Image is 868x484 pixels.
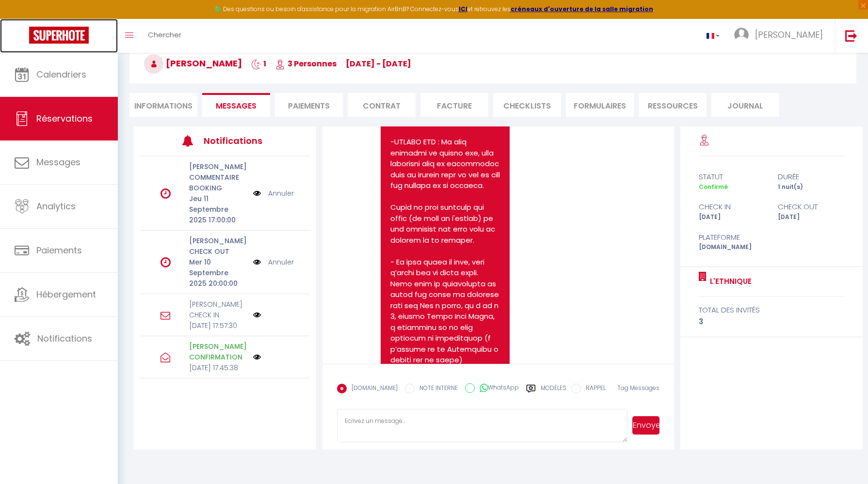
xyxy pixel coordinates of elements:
li: Journal [711,93,779,117]
span: [PERSON_NAME] [144,57,242,69]
p: Jeu 11 Septembre 2025 17:00:00 [189,193,247,225]
a: L'Ethnique [707,276,752,287]
span: Réservations [36,112,93,125]
li: Facture [420,93,488,117]
p: [PERSON_NAME] COMMENTAIRE BOOKING [189,161,247,193]
li: FORMULAIRES [566,93,634,117]
a: Chercher [141,19,189,53]
span: [PERSON_NAME] [755,29,823,41]
label: WhatsApp [475,383,519,394]
span: Messages [36,156,80,168]
a: ... [PERSON_NAME] [727,19,835,53]
li: Ressources [639,93,707,117]
div: total des invités [699,304,845,316]
label: RAPPEL [581,384,606,394]
span: Calendriers [36,68,86,80]
a: créneaux d'ouverture de la salle migration [511,5,653,13]
img: NO IMAGE [253,188,261,199]
span: 1 [251,58,266,69]
h3: Notifications [204,130,274,152]
p: Mer 10 Septembre 2025 20:00:00 [189,257,247,289]
span: [DATE] - [DATE] [346,58,411,69]
p: [PERSON_NAME] CONFIRMATION [189,341,247,362]
div: check out [772,201,851,213]
span: Notifications [37,332,92,344]
img: NO IMAGE [253,257,261,267]
span: 3 Personnes [275,58,337,69]
img: NO IMAGE [253,311,261,319]
div: 1 nuit(s) [772,183,851,192]
img: logout [845,30,857,42]
li: Paiements [275,93,343,117]
div: [DOMAIN_NAME] [692,243,772,252]
div: check in [692,201,772,213]
img: Super Booking [29,27,89,44]
div: durée [772,171,851,183]
div: [DATE] [772,213,851,222]
label: Modèles [541,384,566,401]
p: [DATE] 17:45:38 [189,362,247,373]
span: Hébergement [36,288,96,300]
div: Plateforme [692,232,772,243]
label: [DOMAIN_NAME] [347,384,398,394]
p: [DATE] 17:57:30 [189,320,247,331]
span: Messages [216,100,257,111]
div: statut [692,171,772,183]
div: [DATE] [692,213,772,222]
div: 3 [699,316,845,328]
label: NOTE INTERNE [415,384,458,394]
span: Tag Messages [617,384,659,392]
a: Annuler [268,188,294,199]
a: ICI [459,5,467,13]
span: Chercher [148,30,181,40]
p: [PERSON_NAME] CHECK IN [189,299,247,320]
a: Annuler [268,257,294,267]
img: ... [734,28,749,42]
span: Paiements [36,244,82,256]
li: Informations [129,93,197,117]
li: CHECKLISTS [493,93,561,117]
span: Confirmé [699,183,728,191]
button: Envoyer [632,416,660,435]
li: Contrat [348,93,416,117]
img: NO IMAGE [253,353,261,361]
span: Analytics [36,200,76,212]
p: [PERSON_NAME] CHECK OUT [189,235,247,257]
button: Ouvrir le widget de chat LiveChat [8,4,37,33]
